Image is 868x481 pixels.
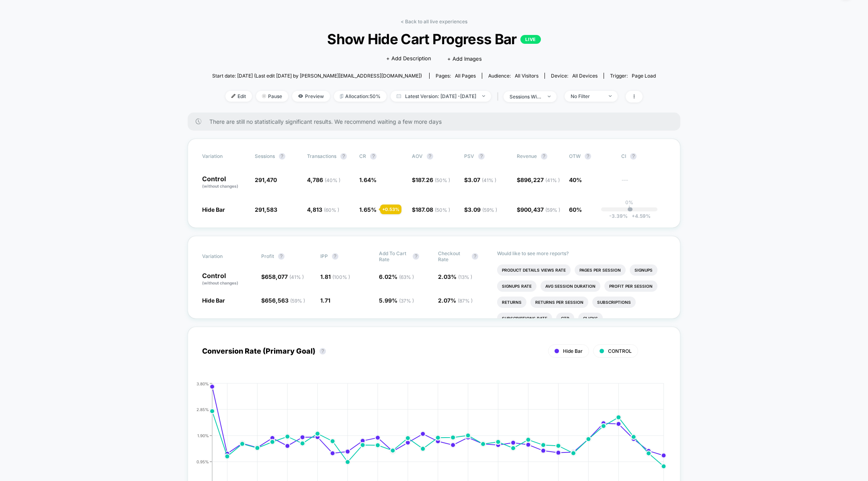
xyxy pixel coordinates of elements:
li: Signups Rate [497,280,536,292]
span: ( 13 % ) [458,274,472,280]
button: ? [370,153,377,160]
span: 40% [569,176,582,183]
span: 1.71 [320,297,330,304]
span: 291,583 [255,206,277,213]
span: All Visitors [515,73,538,79]
span: Start date: [DATE] (Last edit [DATE] by [PERSON_NAME][EMAIL_ADDRESS][DOMAIN_NAME]) [212,73,422,79]
span: 2.07 % [438,297,473,304]
span: Variation [202,153,246,160]
span: 60% [569,206,582,213]
p: LIVE [520,35,540,44]
span: $ [464,176,496,183]
p: Would like to see more reports? [497,250,666,256]
span: Transactions [307,153,336,159]
button: ? [630,153,637,160]
span: -3.39 % [609,213,628,219]
li: Clicks [578,313,603,324]
div: + 0.53 % [380,205,401,214]
span: 1.64 % [359,176,377,183]
p: Control [202,176,246,189]
span: CONTROL [608,348,632,354]
button: ? [319,348,326,354]
span: ( 60 % ) [324,207,339,213]
span: CI [621,153,665,160]
span: $ [517,206,560,213]
span: ( 40 % ) [325,177,340,183]
span: Revenue [517,153,537,159]
span: 4,786 [307,176,340,183]
li: Subscriptions [592,297,636,308]
span: ( 59 % ) [290,298,305,304]
tspan: 2.85% [197,407,209,411]
span: 187.08 [416,206,450,213]
span: 6.02 % [379,273,414,280]
li: Ctr [556,313,574,324]
span: Sessions [255,153,275,159]
button: ? [340,153,347,160]
p: | [628,205,630,211]
li: Pages Per Session [575,264,626,276]
img: rebalance [340,94,343,98]
div: Trigger: [610,73,656,79]
span: (without changes) [202,280,238,285]
span: 2.03 % [438,273,472,280]
span: all pages [455,73,476,79]
span: ( 37 % ) [399,298,414,304]
span: $ [412,176,450,183]
span: Device: [545,73,604,79]
button: ? [585,153,591,160]
span: 4,813 [307,206,339,213]
button: ? [413,253,419,260]
button: ? [332,253,338,260]
span: all devices [572,73,598,79]
button: ? [427,153,433,160]
span: ( 41 % ) [545,177,560,183]
span: ( 87 % ) [458,298,473,304]
span: Pause [256,91,288,102]
img: end [548,96,551,97]
tspan: 0.95% [197,459,209,464]
div: Pages: [436,73,476,79]
span: Hide Bar [563,348,583,354]
span: PSV [464,153,474,159]
span: Hide Bar [202,297,225,304]
li: Avg Session Duration [540,280,600,292]
span: 900,437 [520,206,560,213]
span: 291,470 [255,176,277,183]
div: No Filter [571,93,603,99]
tspan: 1.90% [197,433,209,438]
span: Variation [202,250,246,262]
div: Audience: [488,73,538,79]
span: ( 50 % ) [435,207,450,213]
span: ( 63 % ) [399,274,414,280]
li: Returns [497,297,526,308]
li: Signups [630,264,657,276]
span: 656,563 [265,297,305,304]
img: end [609,95,612,97]
span: OTW [569,153,613,160]
span: Page Load [632,73,656,79]
span: 658,077 [265,273,304,280]
span: Preview [292,91,330,102]
span: Checkout Rate [438,250,468,262]
span: 187.26 [416,176,450,183]
span: 3.09 [468,206,497,213]
li: Subscriptions Rate [497,313,552,324]
span: + Add Images [447,55,482,62]
button: ? [278,253,285,260]
span: Show Hide Cart Progress Bar [234,31,633,47]
span: 5.99 % [379,297,414,304]
span: + Add Description [386,55,431,63]
li: Product Details Views Rate [497,264,571,276]
span: | [495,91,504,102]
span: $ [464,206,497,213]
span: Profit [261,253,274,259]
span: ( 41 % ) [482,177,496,183]
span: Hide Bar [202,206,225,213]
span: CR [359,153,366,159]
a: < Back to all live experiences [401,18,467,25]
span: ( 59 % ) [545,207,560,213]
span: $ [412,206,450,213]
tspan: 3.80% [197,381,209,386]
span: 896,227 [520,176,560,183]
